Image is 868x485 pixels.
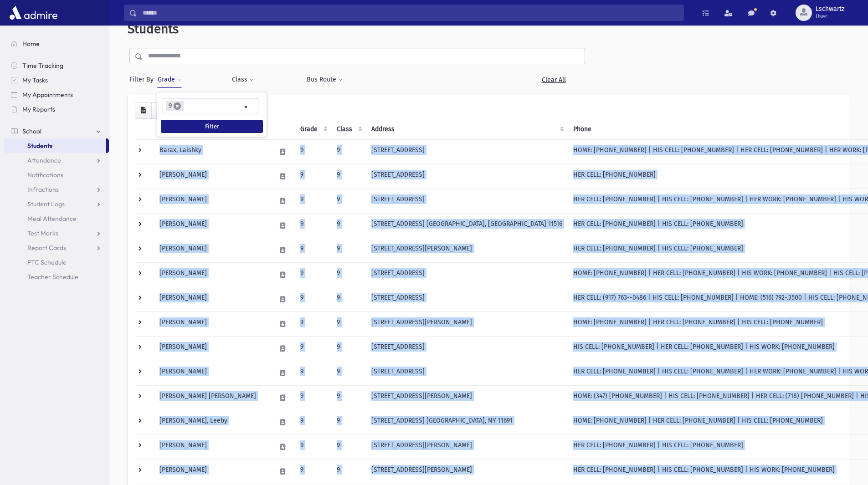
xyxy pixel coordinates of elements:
td: 9 [295,434,331,459]
span: My Tasks [22,76,48,84]
span: My Appointments [22,91,73,99]
td: 9 [295,459,331,484]
td: [PERSON_NAME] [154,189,271,213]
td: 9 [331,213,366,238]
button: Grade [157,71,182,88]
td: 9 [295,385,331,410]
td: 9 [295,311,331,336]
td: [PERSON_NAME] [154,262,271,287]
td: 9 [331,385,366,410]
td: [PERSON_NAME] [154,164,271,189]
td: 9 [331,410,366,434]
a: Teacher Schedule [4,270,109,284]
td: [PERSON_NAME] [154,434,271,459]
td: Barax, Laishky [154,139,271,164]
button: Class [231,71,254,88]
td: [STREET_ADDRESS] [GEOGRAPHIC_DATA], NY 11691 [366,410,568,434]
td: 9 [331,311,366,336]
a: PTC Schedule [4,255,109,270]
span: Infractions [27,185,59,194]
a: School [4,124,109,138]
td: [STREET_ADDRESS][PERSON_NAME] [366,459,568,484]
td: [STREET_ADDRESS] [366,139,568,164]
td: [PERSON_NAME] [154,459,271,484]
td: 9 [295,238,331,262]
span: Meal Attendance [27,214,77,223]
span: Report Cards [27,244,66,252]
a: Home [4,36,109,51]
a: Time Tracking [4,58,109,73]
input: Search [137,5,683,21]
td: [STREET_ADDRESS][PERSON_NAME] [366,434,568,459]
td: 9 [295,189,331,213]
a: Meal Attendance [4,211,109,226]
td: [STREET_ADDRESS] [366,361,568,385]
td: 9 [295,361,331,385]
th: Grade: activate to sort column ascending [295,119,331,140]
td: 9 [295,336,331,361]
span: Attendance [27,156,61,164]
td: [STREET_ADDRESS] [366,336,568,361]
span: Time Tracking [22,61,63,70]
a: My Tasks [4,73,109,87]
a: Student Logs [4,197,109,211]
td: [STREET_ADDRESS] [366,164,568,189]
span: Lschwartz [816,5,844,13]
td: [PERSON_NAME], Leeby [154,410,271,434]
span: School [22,127,41,135]
td: 9 [295,410,331,434]
a: Clear All [522,71,585,88]
span: Filter By [129,75,157,84]
span: User [816,13,844,20]
a: Infractions [4,182,109,197]
th: Class: activate to sort column ascending [331,119,366,140]
img: AdmirePro [7,4,60,22]
td: [PERSON_NAME] [154,336,271,361]
td: 9 [331,336,366,361]
span: Students [27,142,52,150]
span: Test Marks [27,229,58,237]
td: 9 [331,238,366,262]
li: 9 [166,101,184,111]
th: Student: activate to sort column descending [154,119,271,140]
td: 9 [295,139,331,164]
a: Students [4,138,106,153]
td: [STREET_ADDRESS] [366,287,568,311]
td: 9 [331,459,366,484]
button: Print [151,102,169,119]
a: My Appointments [4,87,109,102]
td: 9 [331,434,366,459]
td: [PERSON_NAME] [154,238,271,262]
td: 9 [331,262,366,287]
td: 9 [331,139,366,164]
a: Attendance [4,153,109,168]
td: 9 [331,189,366,213]
span: Notifications [27,171,63,179]
td: [PERSON_NAME] [154,287,271,311]
td: 9 [295,262,331,287]
td: [PERSON_NAME] [154,311,271,336]
a: Test Marks [4,226,109,240]
span: Remove all items [244,102,248,112]
span: Home [22,40,40,48]
button: Bus Route [306,71,343,88]
td: 9 [331,164,366,189]
td: [PERSON_NAME] [154,213,271,238]
a: Report Cards [4,240,109,255]
span: PTC Schedule [27,258,67,266]
td: 9 [295,164,331,189]
th: Address: activate to sort column ascending [366,119,568,140]
td: [STREET_ADDRESS] [366,262,568,287]
td: [PERSON_NAME] [PERSON_NAME] [154,385,271,410]
td: [STREET_ADDRESS] [366,189,568,213]
button: CSV [135,102,152,119]
td: 9 [331,361,366,385]
a: Notifications [4,168,109,182]
span: × [174,102,181,110]
td: [STREET_ADDRESS] [GEOGRAPHIC_DATA], [GEOGRAPHIC_DATA] 11516 [366,213,568,238]
span: Teacher Schedule [27,273,78,281]
td: 9 [331,287,366,311]
td: [STREET_ADDRESS][PERSON_NAME] [366,238,568,262]
span: Students [128,21,179,36]
td: [PERSON_NAME] [154,361,271,385]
